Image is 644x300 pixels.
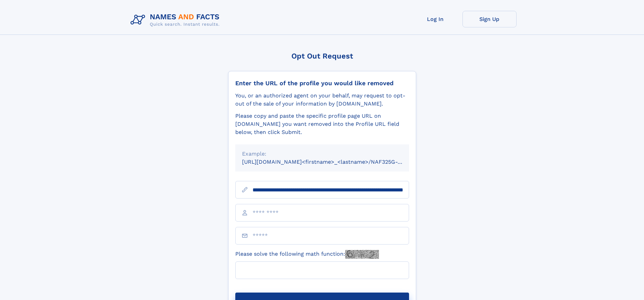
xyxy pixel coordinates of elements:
[235,250,379,259] label: Please solve the following math function:
[408,11,462,27] a: Log In
[462,11,517,27] a: Sign Up
[228,52,416,60] div: Opt Out Request
[242,159,422,165] small: [URL][DOMAIN_NAME]<firstname>_<lastname>/NAF325G-xxxxxxxx
[128,11,225,29] img: Logo Names and Facts
[235,112,409,136] div: Please copy and paste the specific profile page URL on [DOMAIN_NAME] you want removed into the Pr...
[242,150,402,158] div: Example:
[235,79,409,87] div: Enter the URL of the profile you would like removed
[235,92,409,108] div: You, or an authorized agent on your behalf, may request to opt-out of the sale of your informatio...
